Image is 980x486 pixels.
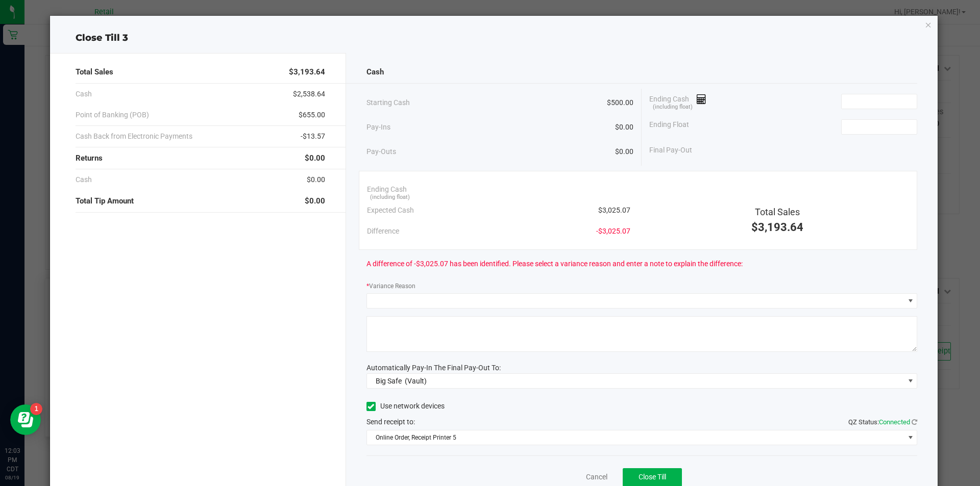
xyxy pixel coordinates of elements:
span: Online Order, Receipt Printer 5 [367,430,904,445]
a: Cancel [586,472,607,482]
span: Ending Cash [367,184,407,195]
span: QZ Status: [848,418,917,426]
span: Difference [367,226,399,237]
span: Cash Back from Electronic Payments [76,131,192,142]
span: Connected [879,418,910,426]
span: Close Till [639,473,666,481]
span: Pay-Outs [366,146,396,157]
span: $0.00 [615,146,633,157]
span: Pay-Ins [366,122,390,133]
span: $0.00 [305,152,325,164]
span: $655.00 [299,110,325,120]
span: -$3,025.07 [596,226,630,237]
span: $3,193.64 [751,221,803,234]
span: (including float) [370,193,410,202]
label: Use network devices [366,401,445,412]
span: $3,193.64 [289,66,325,78]
span: Ending Cash [649,94,706,109]
div: Returns [76,147,325,169]
iframe: Resource center [10,404,41,435]
span: Final Pay-Out [649,145,692,156]
span: Cash [76,174,92,185]
span: Total Tip Amount [76,195,134,207]
span: Cash [366,66,384,78]
iframe: Resource center unread badge [30,403,42,415]
label: Variance Reason [366,282,415,291]
span: $0.00 [615,122,633,133]
div: Close Till 3 [50,31,938,45]
span: (Vault) [405,377,427,385]
span: $0.00 [305,195,325,207]
span: Starting Cash [366,97,410,108]
span: Ending Float [649,119,689,135]
span: Total Sales [755,207,800,217]
span: A difference of -$3,025.07 has been identified. Please select a variance reason and enter a note ... [366,259,743,269]
span: $2,538.64 [293,89,325,99]
span: $0.00 [307,174,325,185]
span: (including float) [653,103,693,112]
span: Cash [76,89,92,99]
span: -$13.57 [301,131,325,142]
span: Point of Banking (POB) [76,110,149,120]
span: Big Safe [376,377,402,385]
span: Automatically Pay-In The Final Pay-Out To: [366,364,501,372]
span: Send receipt to: [366,418,415,426]
span: $500.00 [607,97,633,108]
span: Expected Cash [367,205,414,216]
span: Total Sales [76,66,113,78]
span: $3,025.07 [598,205,630,216]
